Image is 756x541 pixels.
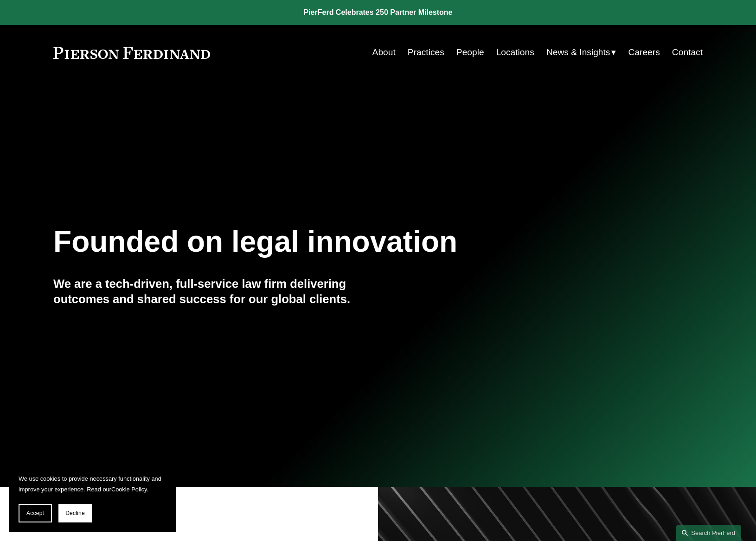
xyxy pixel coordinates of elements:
h4: We are a tech-driven, full-service law firm delivering outcomes and shared success for our global... [53,276,378,306]
section: Cookie banner [9,464,176,532]
a: Contact [672,44,703,61]
button: Decline [58,504,92,522]
a: Cookie Policy [111,486,147,493]
a: Practices [408,44,444,61]
a: Locations [496,44,534,61]
h1: Founded on legal innovation [53,225,595,259]
span: Accept [26,510,44,516]
button: Accept [19,504,52,522]
a: Search this site [676,525,741,541]
a: People [456,44,484,61]
p: We use cookies to provide necessary functionality and improve your experience. Read our . [19,473,167,495]
a: About [372,44,396,61]
span: News & Insights [546,45,610,61]
a: folder dropdown [546,44,616,61]
a: Careers [628,44,660,61]
span: Decline [65,510,85,516]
